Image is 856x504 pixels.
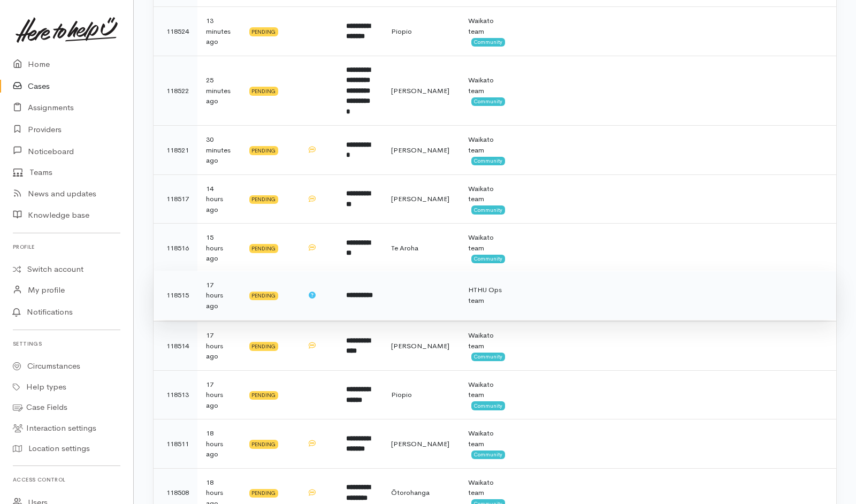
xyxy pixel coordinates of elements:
span: Piopio [391,390,412,399]
div: Waikato team [468,16,506,36]
div: Waikato team [468,232,506,253]
span: [PERSON_NAME] [391,86,449,95]
td: 25 minutes ago [197,56,241,126]
span: [PERSON_NAME] [391,439,449,448]
td: 118521 [154,126,197,175]
div: HTHU Ops team [468,285,506,306]
div: Pending [249,342,279,350]
td: 18 hours ago [197,419,241,469]
td: 30 minutes ago [197,126,241,175]
span: [PERSON_NAME] [391,146,449,155]
span: Community [471,450,505,459]
div: Pending [249,391,279,400]
td: 17 hours ago [197,271,241,320]
td: 118514 [154,322,197,371]
div: Waikato team [468,477,506,498]
span: Community [471,157,505,165]
span: Piopio [391,27,412,36]
div: Pending [249,27,279,36]
td: 15 hours ago [197,224,241,273]
span: [PERSON_NAME] [391,341,449,350]
div: Pending [249,292,279,300]
div: Pending [249,440,279,448]
div: Pending [249,146,279,155]
span: Community [471,401,505,410]
div: Waikato team [468,379,506,400]
td: 118524 [154,7,197,56]
div: Waikato team [468,75,506,96]
td: 118515 [154,271,197,320]
span: [PERSON_NAME] [391,194,449,203]
span: Community [471,205,505,214]
td: 13 minutes ago [197,7,241,56]
h6: Access control [13,472,120,487]
span: Ōtorohanga [391,488,430,497]
div: Pending [249,244,279,253]
span: Te Aroha [391,243,418,253]
div: Pending [249,195,279,204]
span: Community [471,38,505,47]
div: Waikato team [468,428,506,449]
h6: Settings [13,337,120,351]
td: 118517 [154,174,197,224]
td: 17 hours ago [197,370,241,419]
span: Community [471,97,505,106]
span: Community [471,353,505,361]
td: 14 hours ago [197,174,241,224]
div: Waikato team [468,184,506,204]
td: 118516 [154,224,197,273]
div: Waikato team [468,330,506,351]
td: 17 hours ago [197,322,241,371]
div: Pending [249,87,279,95]
div: Waikato team [468,134,506,155]
div: Pending [249,489,279,498]
td: 118511 [154,419,197,469]
td: 118522 [154,56,197,126]
span: Community [471,255,505,263]
td: 118513 [154,370,197,419]
h6: Profile [13,240,120,254]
